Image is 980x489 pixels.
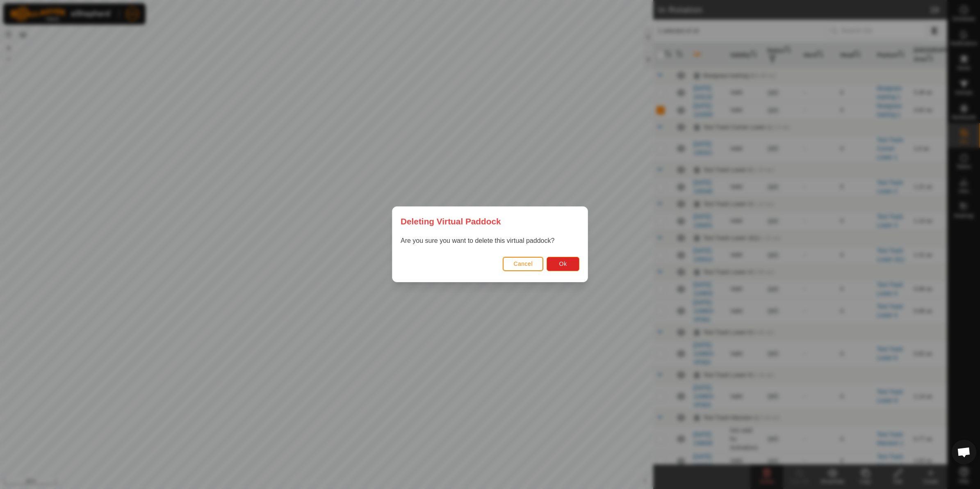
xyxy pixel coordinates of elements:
button: Ok [547,257,579,271]
p: Are you sure you want to delete this virtual paddock? [401,236,579,246]
button: Cancel [503,257,543,271]
span: Deleting Virtual Paddock [401,215,501,228]
span: Cancel [513,261,533,267]
div: Open chat [952,440,976,464]
span: Ok [559,261,567,267]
